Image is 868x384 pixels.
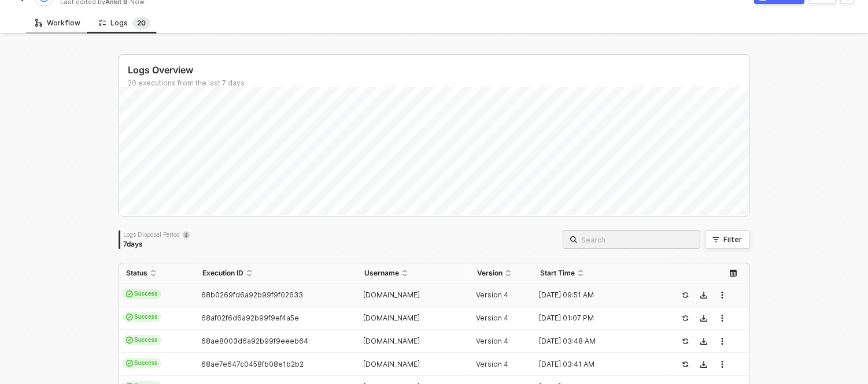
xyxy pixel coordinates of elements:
span: Version 4 [476,314,508,322]
th: Execution ID [195,263,357,284]
div: Filter [724,235,743,244]
span: 68ae8003d6a92b99f9eeeb64 [201,337,308,345]
span: icon-table [730,270,737,277]
span: Version 4 [476,337,508,345]
span: Status [126,269,147,278]
span: icon-download [700,292,707,299]
span: Success [123,335,161,345]
span: [DOMAIN_NAME] [363,360,420,368]
span: icon-cards [126,337,133,344]
span: Version 4 [476,360,508,368]
span: icon-success-page [682,338,689,345]
span: 0 [141,18,146,27]
span: icon-download [700,315,707,322]
div: 20 executions from the last 7 days [128,79,749,88]
div: Logs [99,17,150,29]
span: 68ae7e647c0458fb08e1b2b2 [201,360,304,368]
span: icon-success-page [682,361,689,368]
div: [DATE] 01:07 PM [533,314,659,323]
span: icon-cards [126,360,133,367]
div: 7 days [124,240,190,249]
span: [DOMAIN_NAME] [363,290,420,299]
th: Username [357,263,470,284]
div: [DATE] 09:51 AM [533,290,659,300]
div: [DATE] 03:41 AM [533,360,659,369]
span: [DOMAIN_NAME] [363,314,420,322]
div: Logs Disposal Period [124,230,190,238]
span: icon-download [700,361,707,368]
span: 68af02f6d6a92b99f9ef4a5e [201,314,299,322]
input: Search [582,233,693,246]
span: Version [477,269,503,278]
span: icon-cards [126,290,133,297]
span: Execution ID [202,269,243,278]
span: icon-success-page [682,292,689,299]
th: Start Time [533,263,668,284]
th: Version [470,263,533,284]
span: Start Time [540,269,575,278]
span: icon-success-page [682,315,689,322]
span: Username [364,269,399,278]
span: icon-cards [126,314,133,320]
div: Logs Overview [128,64,749,76]
span: icon-download [700,338,707,345]
span: Success [123,289,161,299]
span: Success [123,312,161,322]
span: Version 4 [476,290,508,299]
div: [DATE] 03:48 AM [533,337,659,346]
div: Workflow [35,18,80,28]
span: [DOMAIN_NAME] [363,337,420,345]
button: Filter [705,230,750,249]
th: Status [119,263,195,284]
span: 68b0269fd6a92b99f9f02633 [201,290,303,299]
span: Success [123,358,161,368]
span: 2 [137,18,141,27]
sup: 20 [132,17,150,29]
